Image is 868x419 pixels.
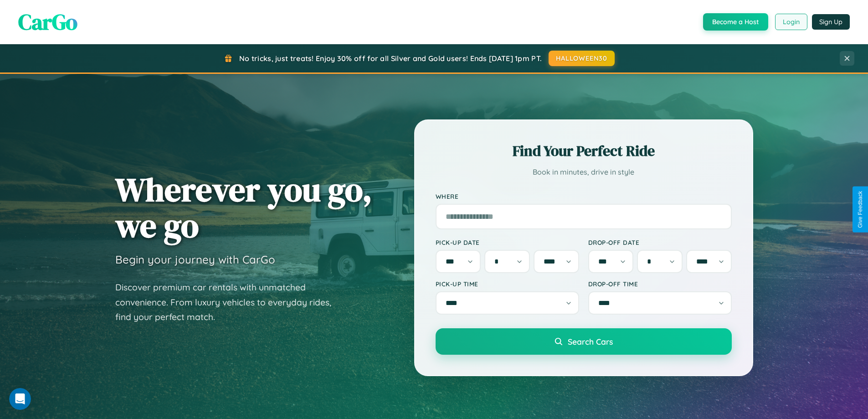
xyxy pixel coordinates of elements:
[436,166,732,179] p: Book in minutes, drive in style
[588,280,732,288] label: Drop-off Time
[703,13,768,31] button: Become a Host
[775,14,807,30] button: Login
[436,328,732,355] button: Search Cars
[239,54,542,63] span: No tricks, just treats! Enjoy 30% off for all Silver and Gold users! Ends [DATE] 1pm PT.
[115,171,372,243] h1: Wherever you go, we go
[18,7,77,37] span: CarGo
[857,191,863,228] div: Give Feedback
[115,253,275,266] h3: Begin your journey with CarGo
[549,51,615,66] button: HALLOWEEN30
[568,336,613,347] span: Search Cars
[115,280,343,325] p: Discover premium car rentals with unmatched convenience. From luxury vehicles to everyday rides, ...
[436,192,732,200] label: Where
[588,238,732,246] label: Drop-off Date
[436,141,732,161] h2: Find Your Perfect Ride
[812,14,850,30] button: Sign Up
[9,388,31,410] iframe: Intercom live chat
[436,238,579,246] label: Pick-up Date
[436,280,579,288] label: Pick-up Time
